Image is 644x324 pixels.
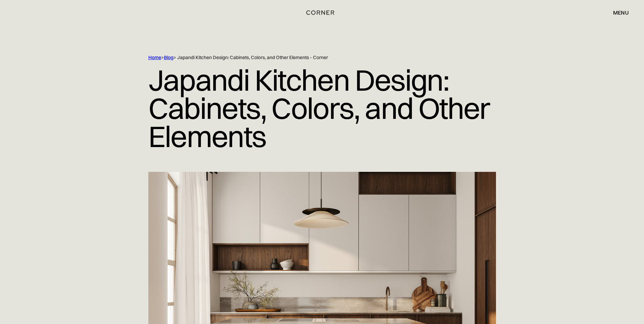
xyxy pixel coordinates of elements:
div: menu [613,10,629,15]
h1: Japandi Kitchen Design: Cabinets, Colors, and Other Elements [148,61,496,156]
a: Home [148,54,161,60]
div: menu [606,7,629,18]
a: home [298,8,346,17]
div: > > Japandi Kitchen Design: Cabinets, Colors, and Other Elements - Corner [148,54,467,61]
a: Blog [164,54,173,60]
